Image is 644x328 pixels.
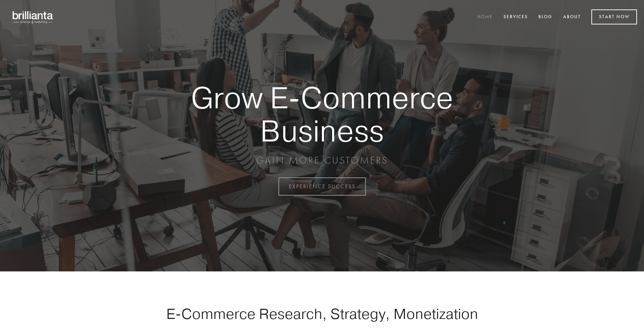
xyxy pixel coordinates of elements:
a: About [559,12,585,23]
strong: Grow E-Commerce Business [167,81,477,147]
h1: E-Commerce Research, Strategy, Monetization [144,305,500,322]
a: Start Now [591,9,637,24]
a: Home [473,12,497,23]
a: Blog [534,12,557,23]
a: Services [499,12,532,23]
a: EXPERIENCE SUCCESS [278,177,366,196]
img: brillianta - research, strategy, marketing [7,7,59,27]
p: GAIN MORE CUSTOMERS [167,154,477,167]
